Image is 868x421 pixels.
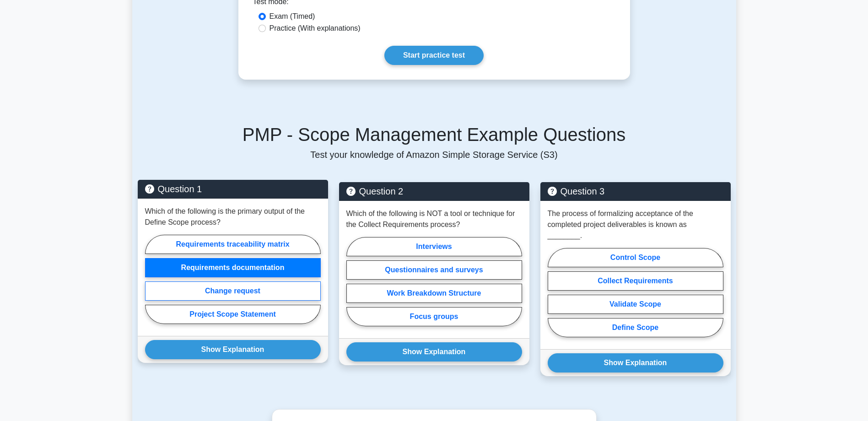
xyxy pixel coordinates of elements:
label: Exam (Timed) [270,11,315,22]
p: Which of the following is the primary output of the Define Scope process? [145,206,321,228]
p: Which of the following is NOT a tool or technique for the Collect Requirements process? [346,208,522,230]
label: Define Scope [548,318,723,337]
a: Start practice test [384,46,484,65]
label: Change request [145,281,321,301]
label: Validate Scope [548,295,723,314]
label: Collect Requirements [548,271,723,291]
h5: Question 3 [548,186,723,197]
label: Focus groups [346,307,522,326]
label: Questionnaires and surveys [346,260,522,280]
button: Show Explanation [145,340,321,359]
h5: Question 1 [145,184,321,194]
h5: Question 2 [346,186,522,197]
h5: PMP - Scope Management Example Questions [138,124,731,146]
p: Test your knowledge of Amazon Simple Storage Service (S3) [138,149,731,160]
button: Show Explanation [548,353,723,372]
label: Requirements traceability matrix [145,235,321,254]
label: Requirements documentation [145,258,321,277]
label: Work Breakdown Structure [346,284,522,303]
label: Control Scope [548,248,723,267]
label: Interviews [346,237,522,256]
p: The process of formalizing acceptance of the completed project deliverables is known as ________. [548,208,723,241]
button: Show Explanation [346,342,522,362]
label: Practice (With explanations) [270,23,361,34]
label: Project Scope Statement [145,305,321,324]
